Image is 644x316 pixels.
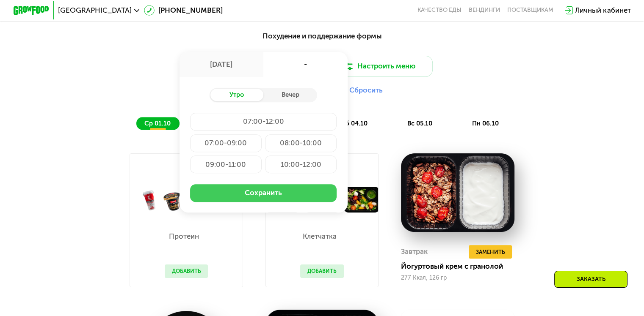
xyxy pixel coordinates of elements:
[407,120,432,127] span: вс 05.10
[401,245,428,259] div: Завтрак
[300,264,344,278] button: Добавить
[57,30,587,41] div: Похудение и поддержание формы
[144,120,171,127] span: ср 01.10
[326,56,433,77] button: Настроить меню
[417,7,462,14] a: Качество еды
[190,155,262,173] div: 09:00-11:00
[469,7,500,14] a: Вендинги
[190,184,337,202] button: Сохранить
[210,89,263,101] div: Утро
[300,233,340,240] p: Клетчатка
[401,262,521,271] div: Йогуртовый крем с гранолой
[263,89,317,101] div: Вечер
[144,5,223,16] a: [PHONE_NUMBER]
[475,248,505,256] span: Заменить
[349,86,382,95] button: Сбросить
[58,7,132,14] span: [GEOGRAPHIC_DATA]
[554,271,627,288] div: Заказать
[575,5,630,16] div: Личный кабинет
[190,113,337,131] div: 07:00-12:00
[507,7,553,14] div: поставщикам
[180,52,264,77] div: [DATE]
[472,120,499,127] span: пн 06.10
[265,155,337,173] div: 10:00-12:00
[469,245,512,259] button: Заменить
[265,134,337,152] div: 08:00-10:00
[341,120,368,127] span: сб 04.10
[165,264,208,278] button: Добавить
[401,275,514,281] div: 277 Ккал, 126 гр
[165,233,204,240] p: Протеин
[263,52,348,77] div: -
[190,134,262,152] div: 07:00-09:00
